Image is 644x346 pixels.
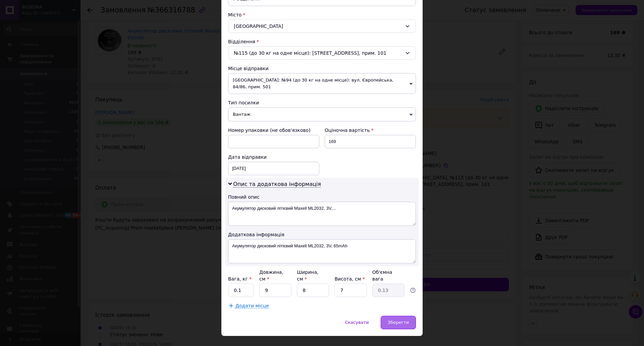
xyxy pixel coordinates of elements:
[228,239,416,263] textarea: Акумулятор дисковий літієвий Maxell ML2032, 3V, 65mAh
[228,276,252,282] label: Вага, кг
[228,38,416,45] div: Відділення
[228,127,319,134] div: Номер упаковки (не обов'язково)
[228,46,416,60] div: №115 (до 30 кг на одне місце): [STREET_ADDRESS], прим. 101
[228,231,416,238] div: Додаткова інформація
[233,181,321,188] span: Опис та додаткова інформація
[297,269,318,282] label: Ширина, см
[372,269,405,282] div: Об'ємна вага
[228,202,416,226] textarea: Акумулятор дисковий літієвий Maxell ML2032, 3V,...
[259,269,283,282] label: Довжина, см
[228,100,259,105] span: Тип посилки
[228,154,319,160] div: Дата відправки
[228,73,416,94] span: [GEOGRAPHIC_DATA]: №94 (до 30 кг на одне місце): вул. Європейська, 84/86, прим. 501
[228,107,416,121] span: Вантаж
[334,276,365,282] label: Висота, см
[228,194,416,200] div: Повний опис
[228,11,416,18] div: Місто
[325,127,416,134] div: Оціночна вартість
[228,66,269,71] span: Місце відправки
[228,19,416,33] div: [GEOGRAPHIC_DATA]
[235,303,269,309] span: Додати місце
[345,320,369,325] span: Скасувати
[388,320,409,325] span: Зберегти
